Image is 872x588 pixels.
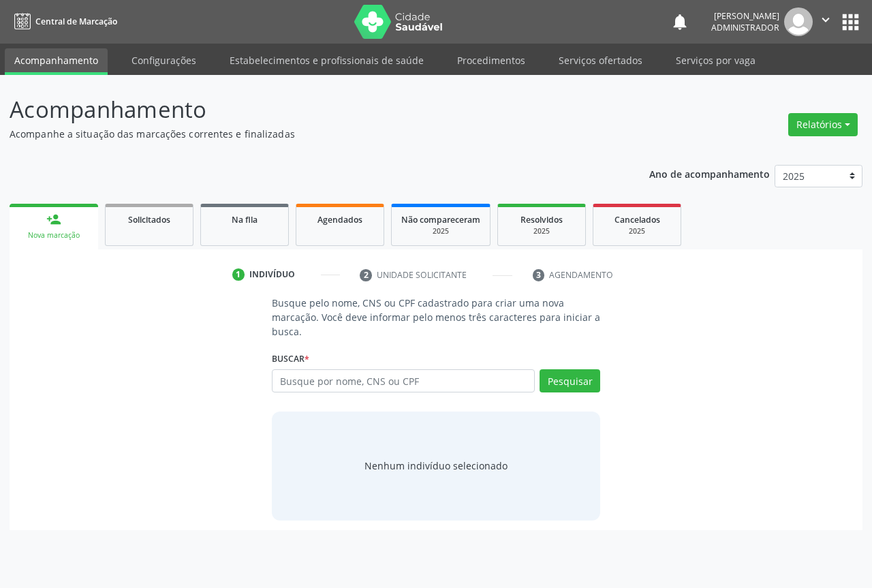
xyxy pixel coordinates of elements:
div: 2025 [603,226,671,236]
p: Acompanhamento [10,93,606,127]
div: Indivíduo [249,268,295,281]
p: Busque pelo nome, CNS ou CPF cadastrado para criar uma nova marcação. Você deve informar pelo men... [272,296,600,339]
a: Configurações [122,48,206,72]
a: Serviços ofertados [549,48,652,72]
button: Relatórios [788,113,858,136]
a: Estabelecimentos e profissionais de saúde [220,48,433,72]
span: Na fila [232,214,258,226]
button: Pesquisar [540,369,600,392]
span: Resolvidos [520,214,563,226]
button: notifications [670,12,689,31]
div: person_add [46,212,61,227]
span: Cancelados [614,214,660,226]
span: Não compareceram [401,214,480,226]
div: 2025 [401,226,480,236]
span: Administrador [711,22,779,33]
span: Central de Marcação [35,16,117,27]
div: Nenhum indivíduo selecionado [364,459,508,473]
button: apps [839,10,862,34]
span: Solicitados [128,214,170,226]
p: Acompanhe a situação das marcações correntes e finalizadas [10,127,606,141]
a: Procedimentos [448,48,535,72]
img: img [784,7,813,36]
div: [PERSON_NAME] [711,10,779,22]
button:  [813,7,839,36]
span: Agendados [317,214,362,226]
input: Busque por nome, CNS ou CPF [272,369,535,392]
i:  [818,12,833,27]
div: 2025 [508,226,576,236]
a: Central de Marcação [10,10,117,33]
div: Nova marcação [19,230,89,241]
p: Ano de acompanhamento [649,165,770,182]
label: Buscar [272,348,309,369]
div: 1 [232,268,245,281]
a: Acompanhamento [5,48,108,75]
a: Serviços por vaga [666,48,765,72]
